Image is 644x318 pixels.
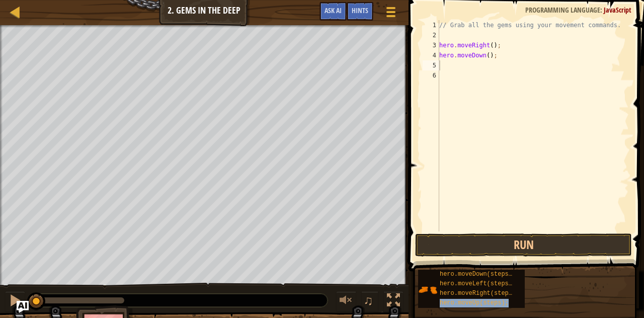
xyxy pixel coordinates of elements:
span: hero.moveLeft(steps); [440,280,516,287]
span: JavaScript [604,5,631,15]
span: : [600,5,604,15]
span: hero.moveDown(steps); [440,271,516,278]
span: Programming language [525,5,600,15]
span: hero.moveUp(steps); [440,299,509,306]
div: 4 [423,50,439,60]
span: ♫ [363,293,373,308]
span: Hints [352,6,368,15]
button: Ask AI [17,301,29,313]
button: Toggle fullscreen [383,291,404,312]
span: Ask AI [325,6,342,15]
button: Show game menu [378,2,404,26]
div: 5 [423,60,439,70]
button: Ask AI [319,2,347,21]
button: Adjust volume [336,291,356,312]
img: portrait.png [418,280,437,299]
div: 3 [423,40,439,50]
button: Run [415,233,632,257]
button: ♫ [361,291,378,312]
div: 2 [423,30,439,40]
div: 6 [423,70,439,81]
button: Ctrl + P: Pause [5,291,25,312]
div: 1 [423,20,439,30]
span: hero.moveRight(steps); [440,290,519,297]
